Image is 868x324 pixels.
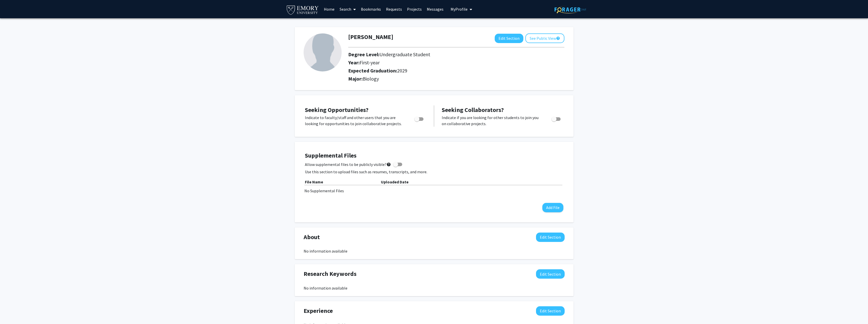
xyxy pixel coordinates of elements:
[397,67,407,74] span: 2029
[348,51,536,58] h2: Degree Level:
[404,0,424,18] a: Projects
[525,33,564,43] button: See Public View
[305,115,405,127] p: Indicate to faculty/staff and other users that you are looking for opportunities to join collabor...
[442,115,542,127] p: Indicate if you are looking for other students to join you on collaborative projects.
[358,0,383,18] a: Bookmarks
[304,33,342,71] img: Profile Picture
[360,59,380,66] span: First-year
[305,161,391,167] span: Allow supplemental files to be publicly visible?
[495,34,523,43] button: Edit Section
[536,233,565,242] button: Edit About
[304,269,357,278] span: Research Keywords
[348,60,536,66] h2: Year:
[542,203,563,212] button: Add File
[386,161,391,167] mat-icon: help
[383,0,404,18] a: Requests
[555,6,586,13] img: ForagerOne Logo
[442,106,504,114] span: Seeking Collaborators?
[381,179,409,184] b: Uploaded Date
[348,33,393,41] h1: [PERSON_NAME]
[305,152,563,159] h4: Supplemental Files
[549,115,563,122] div: Toggle
[304,188,564,194] div: No Supplemental Files
[348,68,536,74] h2: Expected Graduation:
[304,306,333,315] span: Experience
[286,4,320,15] img: Emory University Logo
[412,115,426,122] div: Toggle
[337,0,358,18] a: Search
[4,301,22,320] iframe: Chat
[304,248,565,254] div: No information available
[305,179,323,184] b: File Name
[424,0,446,18] a: Messages
[379,51,430,58] span: Undergraduate Student
[305,169,563,175] p: Use this section to upload files such as resumes, transcripts, and more.
[536,269,565,279] button: Edit Research Keywords
[363,75,379,82] span: Biology
[304,233,320,242] span: About
[451,7,468,12] span: My Profile
[304,285,565,291] div: No information available
[305,106,368,114] span: Seeking Opportunities?
[536,306,565,316] button: Edit Experience
[556,35,560,41] mat-icon: help
[348,76,564,82] h2: Major:
[321,0,337,18] a: Home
